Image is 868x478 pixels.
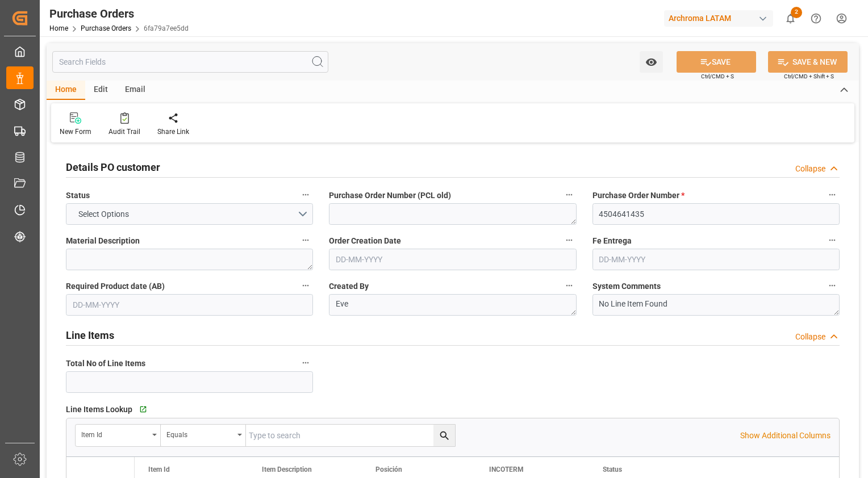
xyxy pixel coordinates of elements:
[795,163,825,175] div: Collapse
[784,72,834,81] span: Ctrl/CMD + Shift + S
[246,425,455,446] input: Type to search
[329,294,576,316] textarea: Eve
[795,331,825,343] div: Collapse
[76,425,161,446] button: open menu
[664,7,778,29] button: Archroma LATAM
[375,466,402,473] span: Posición
[298,187,313,202] button: Status
[66,160,160,175] h2: Details PO customer
[81,24,131,32] a: Purchase Orders
[592,249,840,270] input: DD-MM-YYYY
[298,278,313,293] button: Required Product date (AB)
[60,127,91,137] div: New Form
[433,425,455,446] button: search button
[803,6,829,31] button: Help Center
[66,328,114,343] h2: Line Items
[701,72,734,81] span: Ctrl/CMD + S
[740,430,831,442] p: Show Additional Columns
[66,203,313,225] button: open menu
[262,466,312,473] span: Item Description
[825,278,840,293] button: System Comments
[562,278,577,293] button: Created By
[329,235,401,247] span: Order Creation Date
[66,294,313,316] input: DD-MM-YYYY
[603,466,622,473] span: Status
[66,280,165,292] span: Required Product date (AB)
[768,51,848,73] button: SAVE & NEW
[592,235,632,247] span: Fe Entrega
[52,51,328,73] input: Search Fields
[791,7,802,18] span: 2
[592,190,685,202] span: Purchase Order Number
[298,233,313,248] button: Material Description
[66,190,90,202] span: Status
[298,355,313,370] button: Total No of Line Items
[329,190,451,202] span: Purchase Order Number (PCL old)
[664,10,773,27] div: Archroma LATAM
[825,187,840,202] button: Purchase Order Number *
[161,425,246,446] button: open menu
[116,81,154,100] div: Email
[778,6,803,31] button: show 2 new notifications
[329,249,576,270] input: DD-MM-YYYY
[329,280,369,292] span: Created By
[640,51,663,73] button: open menu
[66,404,132,416] span: Line Items Lookup
[81,427,148,440] div: Item Id
[489,466,524,473] span: INCOTERM
[66,235,140,247] span: Material Description
[825,233,840,248] button: Fe Entrega
[49,24,68,32] a: Home
[148,466,170,473] span: Item Id
[108,127,140,137] div: Audit Trail
[166,427,233,440] div: Equals
[677,51,756,73] button: SAVE
[157,127,189,137] div: Share Link
[73,208,135,220] span: Select Options
[85,81,116,100] div: Edit
[49,5,189,22] div: Purchase Orders
[66,358,145,370] span: Total No of Line Items
[592,294,840,316] textarea: No Line Item Found
[592,280,661,292] span: System Comments
[47,81,85,100] div: Home
[562,187,577,202] button: Purchase Order Number (PCL old)
[562,233,577,248] button: Order Creation Date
